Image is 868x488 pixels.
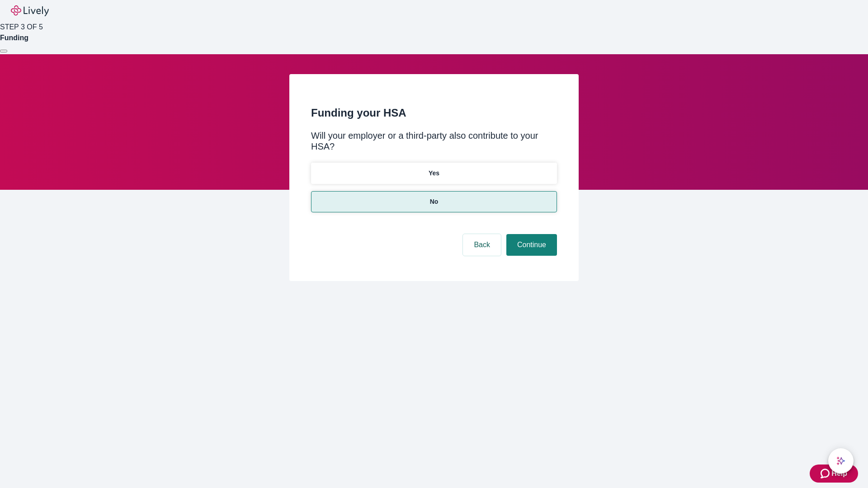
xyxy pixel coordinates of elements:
[821,468,831,479] svg: Zendesk support icon
[430,197,439,206] p: No
[828,448,854,474] button: chat
[11,5,49,16] img: Lively
[311,191,557,212] button: No
[311,163,557,184] button: Yes
[311,130,557,152] div: Will your employer or a third-party also contribute to your HSA?
[506,234,557,256] button: Continue
[836,456,845,465] svg: Lively AI Assistant
[831,468,847,479] span: Help
[311,105,557,121] h2: Funding your HSA
[429,169,439,178] p: Yes
[463,234,501,256] button: Back
[810,465,858,483] button: Zendesk support iconHelp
